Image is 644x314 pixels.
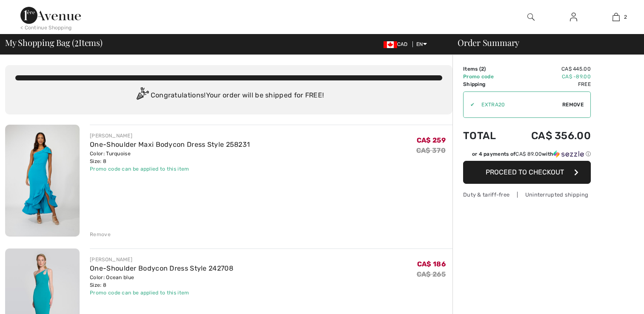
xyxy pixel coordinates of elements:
[384,41,411,47] span: CAD
[416,41,427,47] span: EN
[509,80,591,88] td: Free
[463,121,509,150] td: Total
[464,101,475,108] div: ✔
[90,264,233,272] a: One-Shoulder Bodycon Dress Style 242708
[486,168,564,176] span: Proceed to Checkout
[562,101,584,108] span: Remove
[417,136,446,144] span: CA$ 259
[472,150,591,158] div: or 4 payments of with
[509,121,591,150] td: CA$ 356.00
[509,65,591,73] td: CA$ 445.00
[447,38,639,47] div: Order Summary
[90,289,233,297] div: Promo code can be applied to this item
[417,270,446,278] s: CA$ 265
[463,191,591,199] div: Duty & tariff-free | Uninterrupted shipping
[90,231,111,238] div: Remove
[134,87,151,104] img: Congratulation2.svg
[417,260,446,268] span: CA$ 186
[384,41,397,48] img: Canadian Dollar
[553,150,584,158] img: Sezzle
[90,274,233,289] div: Color: Ocean blue Size: 8
[90,165,250,173] div: Promo code can be applied to this item
[509,73,591,80] td: CA$ -89.00
[463,65,509,73] td: Items ( )
[416,146,446,154] s: CA$ 370
[20,7,81,24] img: 1ère Avenue
[90,256,233,263] div: [PERSON_NAME]
[90,150,250,165] div: Color: Turquoise Size: 8
[90,140,250,148] a: One-Shoulder Maxi Bodycon Dress Style 258231
[595,12,637,22] a: 2
[5,125,80,237] img: One-Shoulder Maxi Bodycon Dress Style 258231
[463,80,509,88] td: Shipping
[515,151,542,157] span: CA$ 89.00
[527,12,535,22] img: search the website
[463,161,591,184] button: Proceed to Checkout
[463,150,591,161] div: or 4 payments ofCA$ 89.00withSezzle Click to learn more about Sezzle
[624,13,627,21] span: 2
[15,87,442,104] div: Congratulations! Your order will be shipped for FREE!
[5,38,103,47] span: My Shopping Bag ( Items)
[563,12,584,23] a: Sign In
[90,132,250,140] div: [PERSON_NAME]
[20,24,72,31] div: < Continue Shopping
[613,12,620,22] img: My Bag
[570,12,577,22] img: My Info
[463,73,509,80] td: Promo code
[475,92,562,117] input: Promo code
[481,66,484,72] span: 2
[74,36,79,47] span: 2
